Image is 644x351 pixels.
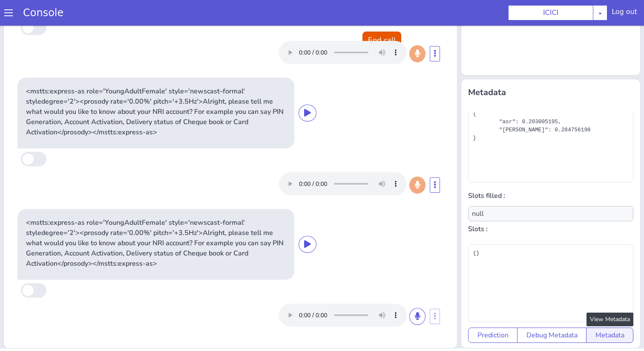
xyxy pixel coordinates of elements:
button: Debug Metadata [517,305,586,320]
button: ICICI [508,5,593,20]
div: { "asr": 0.203005195, "[PERSON_NAME]": 0.284756198 } [473,87,629,155]
div: Log out [612,7,637,20]
p: <mstts:express-as role='YoungAdultFemale' style='newscast-formal' styledegree='2'><prosody rate='... [26,194,286,246]
p: <mstts:express-as role='YoungAdultFemale' style='newscast-formal' styledegree='2'><prosody rate='... [26,63,286,114]
a: Console [13,7,74,19]
button: Metadata [586,305,633,320]
button: Prediction [468,305,517,320]
div: {} [473,226,629,294]
button: End call [362,9,401,26]
p: Metadata [465,60,637,79]
label: Slots filled : [468,165,633,180]
label: Slots : [468,198,633,214]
